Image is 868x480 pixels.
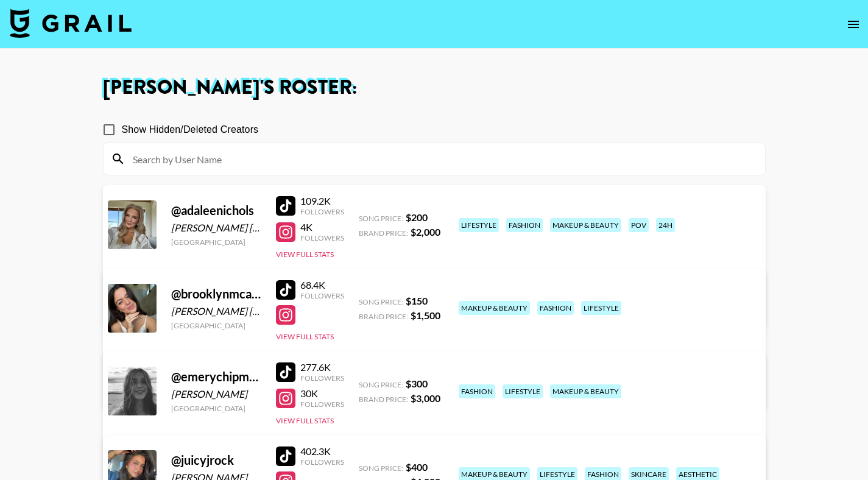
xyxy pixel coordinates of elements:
div: [PERSON_NAME] [PERSON_NAME] [171,222,261,234]
div: fashion [537,301,574,315]
span: Song Price: [359,464,403,473]
span: Song Price: [359,214,403,223]
div: [PERSON_NAME] [171,388,261,400]
strong: $ 400 [406,461,428,473]
div: 109.2K [300,195,344,207]
span: Show Hidden/Deleted Creators [122,122,259,137]
img: Grail Talent [10,9,132,38]
div: [GEOGRAPHIC_DATA] [171,404,261,413]
strong: $ 200 [406,211,428,223]
div: [GEOGRAPHIC_DATA] [171,321,261,330]
button: View Full Stats [276,332,334,341]
strong: $ 3,000 [411,392,440,404]
div: 24h [656,218,675,232]
div: pov [629,218,649,232]
div: makeup & beauty [459,301,530,315]
div: lifestyle [503,384,543,398]
div: [PERSON_NAME] [PERSON_NAME] [171,305,261,317]
span: Song Price: [359,297,403,306]
div: makeup & beauty [550,384,621,398]
div: Followers [300,400,344,409]
span: Brand Price: [359,395,408,404]
div: lifestyle [459,218,499,232]
div: [GEOGRAPHIC_DATA] [171,238,261,247]
span: Brand Price: [359,312,408,321]
strong: $ 2,000 [411,226,440,238]
div: Followers [300,233,344,242]
div: Followers [300,373,344,383]
div: @ emerychipman [171,369,261,384]
div: Followers [300,207,344,216]
span: Song Price: [359,380,403,389]
div: 30K [300,387,344,400]
input: Search by User Name [125,149,758,169]
strong: $ 1,500 [411,309,440,321]
button: open drawer [841,12,866,37]
div: @ juicyjrock [171,453,261,468]
div: Followers [300,457,344,467]
div: fashion [506,218,543,232]
h1: [PERSON_NAME] 's Roster: [103,78,766,97]
strong: $ 300 [406,378,428,389]
div: 4K [300,221,344,233]
div: @ adaleenichols [171,203,261,218]
div: fashion [459,384,495,398]
strong: $ 150 [406,295,428,306]
div: makeup & beauty [550,218,621,232]
button: View Full Stats [276,416,334,425]
button: View Full Stats [276,250,334,259]
div: @ brooklynmcaldwell [171,286,261,302]
div: lifestyle [581,301,621,315]
span: Brand Price: [359,228,408,238]
div: 402.3K [300,445,344,457]
div: 277.6K [300,361,344,373]
div: Followers [300,291,344,300]
div: 68.4K [300,279,344,291]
